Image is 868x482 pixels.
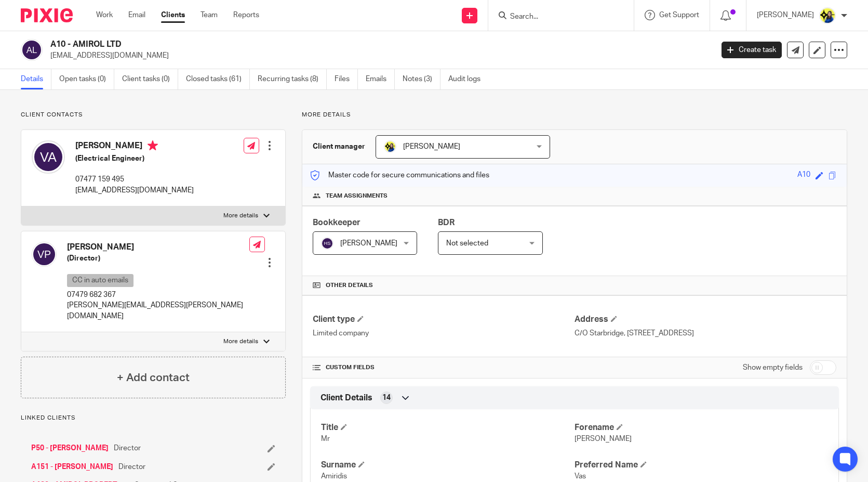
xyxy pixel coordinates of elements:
p: [PERSON_NAME] [757,10,814,20]
a: Closed tasks (61) [186,69,250,89]
img: svg%3E [321,237,333,250]
p: Linked clients [21,414,286,422]
span: Team assignments [326,192,388,200]
h5: (Director) [67,253,249,264]
span: 14 [382,393,391,403]
h4: [PERSON_NAME] [67,242,249,253]
p: More details [223,337,258,346]
h4: + Add contact [117,370,190,386]
p: More details [302,111,847,119]
a: A151 - [PERSON_NAME] [31,462,113,472]
span: Director [118,462,145,472]
label: Show empty fields [743,362,803,373]
p: CC in auto emails [67,274,133,287]
h5: (Electrical Engineer) [75,153,194,164]
p: [PERSON_NAME][EMAIL_ADDRESS][PERSON_NAME][DOMAIN_NAME] [67,300,249,321]
span: Get Support [659,11,699,19]
span: Mr [321,435,330,442]
p: Client contacts [21,111,286,119]
img: Bobo-Starbridge%201.jpg [384,140,396,153]
a: Notes (3) [403,69,440,89]
span: [PERSON_NAME] [575,435,632,442]
p: C/O Starbridge, [STREET_ADDRESS] [575,328,836,338]
div: A10 [797,170,810,181]
img: svg%3E [21,39,43,61]
a: Team [201,10,218,20]
img: svg%3E [32,242,57,267]
p: [EMAIL_ADDRESS][DOMAIN_NAME] [75,185,194,196]
h4: [PERSON_NAME] [75,140,194,153]
p: 07477 159 495 [75,174,194,185]
span: Client Details [321,393,372,403]
img: Bobo-Starbridge%201.jpg [819,7,836,24]
a: Details [21,69,51,89]
a: Files [335,69,358,89]
h4: Client type [313,314,575,325]
span: Bookkeeper [313,218,360,227]
span: Vas [575,473,586,480]
p: [EMAIL_ADDRESS][DOMAIN_NAME] [50,50,706,61]
a: Open tasks (0) [59,69,114,89]
a: Work [96,10,113,20]
a: Create task [722,42,782,58]
input: Search [509,12,603,22]
img: Pixie [21,8,73,22]
h4: CUSTOM FIELDS [313,363,575,372]
h4: Title [321,422,575,433]
h4: Preferred Name [575,460,828,471]
a: Audit logs [448,69,488,89]
span: BDR [438,218,455,227]
p: 07479 682 367 [67,290,249,300]
span: [PERSON_NAME] [340,240,397,247]
p: Master code for secure communications and files [310,170,489,180]
h2: A10 - AMIROL LTD [50,39,575,50]
a: Recurring tasks (8) [258,69,327,89]
a: P50 - [PERSON_NAME] [31,443,109,453]
a: Client tasks (0) [122,69,178,89]
a: Emails [366,69,395,89]
h4: Address [575,314,836,325]
p: Limited company [313,328,575,338]
img: svg%3E [32,140,65,174]
span: Other details [326,281,373,290]
p: More details [223,212,258,220]
h4: Forename [575,422,828,433]
a: Reports [233,10,259,20]
span: [PERSON_NAME] [403,143,460,150]
a: Email [128,10,145,20]
h3: Client manager [313,141,365,152]
i: Primary [148,140,158,151]
span: Director [114,443,141,453]
span: Amiridis [321,473,347,480]
h4: Surname [321,460,575,471]
span: Not selected [446,240,488,247]
a: Clients [161,10,185,20]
